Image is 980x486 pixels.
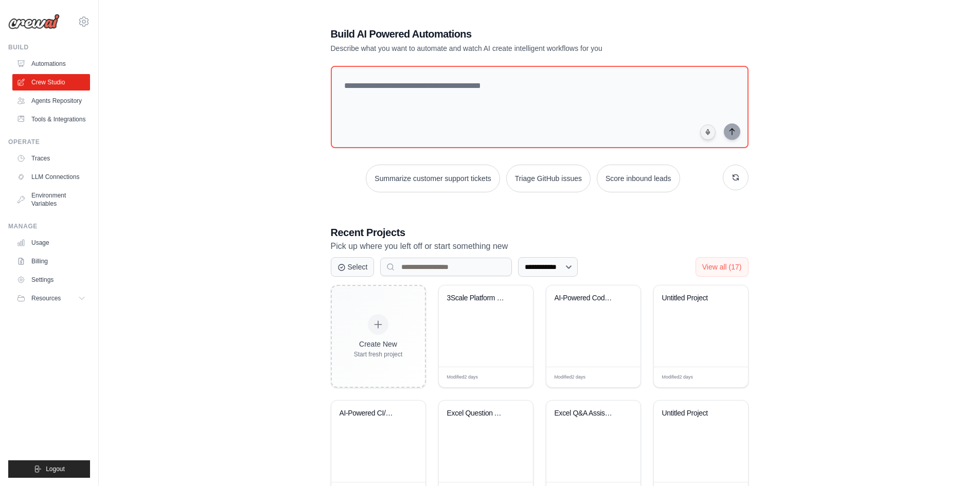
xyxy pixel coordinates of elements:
[354,339,403,349] div: Create New
[555,294,617,303] div: AI-Powered Code Quality Analysis
[366,165,500,192] button: Summarize customer support tickets
[8,460,90,478] button: Logout
[46,465,65,473] span: Logout
[12,169,90,185] a: LLM Connections
[12,74,90,91] a: Crew Studio
[506,165,591,192] button: Triage GitHub issues
[8,14,60,29] img: Logo
[12,111,90,128] a: Tools & Integrations
[723,373,732,381] span: Edit
[447,409,509,418] div: Excel Question Answering Assistant
[340,409,402,418] div: AI-Powered CI/CD Pipeline with Slack & JIRA Integration
[662,409,724,418] div: Untitled Project
[12,235,90,251] a: Usage
[331,257,375,277] button: Select
[331,225,749,240] h3: Recent Projects
[354,350,403,358] div: Start fresh project
[700,124,716,140] button: Click to speak your automation idea
[555,409,617,418] div: Excel Q&A Assistant
[616,373,625,381] span: Edit
[12,187,90,212] a: Environment Variables
[662,294,724,303] div: Untitled Project
[12,56,90,72] a: Automations
[331,43,676,53] p: Describe what you want to automate and watch AI create intelligent workflows for you
[555,374,586,381] span: Modified 2 days
[12,93,90,109] a: Agents Repository
[12,150,90,167] a: Traces
[31,294,61,302] span: Resources
[447,294,509,303] div: 3Scale Platform Management
[696,257,749,277] button: View all (17)
[447,374,478,381] span: Modified 2 days
[8,222,90,230] div: Manage
[331,27,676,41] h1: Build AI Powered Automations
[12,253,90,269] a: Billing
[12,290,90,307] button: Resources
[702,263,742,271] span: View all (17)
[8,43,90,51] div: Build
[331,240,749,253] p: Pick up where you left off or start something new
[662,374,693,381] span: Modified 2 days
[12,272,90,288] a: Settings
[597,165,680,192] button: Score inbound leads
[508,373,517,381] span: Edit
[8,138,90,146] div: Operate
[723,165,749,190] button: Get new suggestions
